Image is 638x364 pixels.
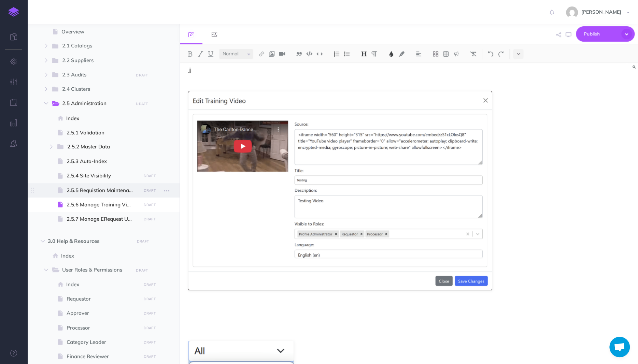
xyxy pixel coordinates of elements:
[67,129,139,137] span: 2.5.1 Validation
[144,217,156,221] small: DRAFT
[62,266,128,275] span: User Roles & Permissions
[187,51,193,57] img: Bold button
[576,26,635,42] button: Publish
[361,51,367,57] img: Headings dropdown button
[258,51,265,57] img: Link button
[144,297,156,301] small: DRAFT
[316,51,323,56] img: Inline code button
[141,201,158,209] button: DRAFT
[67,186,139,194] span: 2.5.5 Requistion Maintenance
[67,143,128,151] span: 2.5.2 Master Data
[279,51,285,57] img: Add video button
[371,51,377,57] img: Paragraph button
[487,51,494,57] img: Undo
[67,352,139,361] span: Finance Reviewer
[136,73,148,77] small: DRAFT
[415,51,422,57] img: Alignment dropdown menu button
[137,239,149,244] small: DRAFT
[62,71,128,79] span: 2.3 Audits
[133,71,151,79] button: DRAFT
[144,174,156,178] small: DRAFT
[62,99,128,108] span: 2.5 Administration
[9,7,19,17] img: logo-mark.svg
[67,201,139,209] span: 2.5.6 Manage Training Videos
[144,203,156,207] small: DRAFT
[133,100,151,108] button: DRAFT
[208,51,214,57] img: Underline button
[269,51,275,57] img: Add image button
[344,51,350,57] img: Unordered list button
[62,56,128,65] span: 2.2 Suppliers
[453,51,459,57] img: Callout dropdown menu button
[66,114,139,122] span: Index
[388,51,394,57] img: Text color button
[144,326,156,330] small: DRAFT
[470,51,476,57] img: Clear styles button
[144,354,156,359] small: DRAFT
[61,252,139,260] span: Index
[144,282,156,287] small: DRAFT
[141,324,158,332] button: DRAFT
[566,6,578,18] img: 743f3ee6f9f80ed2ad13fd650e81ed88.jpg
[141,353,158,361] button: DRAFT
[67,172,139,180] span: 2.5.4 Site Visibility
[134,237,152,245] button: DRAFT
[67,338,139,346] span: Category Leader
[141,309,158,317] button: DRAFT
[141,215,158,223] button: DRAFT
[67,324,139,332] span: Processor
[334,51,340,57] img: Ordered list button
[443,51,449,57] img: Create table button
[188,91,492,290] img: ckq6Y3KyxRtV6INW4s8S.png
[498,51,504,57] img: Redo
[578,9,625,15] span: [PERSON_NAME]
[141,281,158,289] button: DRAFT
[62,85,128,94] span: 2.4 Clusters
[141,295,158,303] button: DRAFT
[141,172,158,180] button: DRAFT
[584,29,618,39] span: Publish
[188,65,492,74] p: jj
[306,51,312,56] img: Code block button
[67,157,139,165] span: 2.5.3 Auto-Index
[144,188,156,193] small: DRAFT
[197,51,203,57] img: Italic button
[144,311,156,316] small: DRAFT
[66,280,139,289] span: Index
[67,215,139,223] span: 2.5.7 Manage ERequest Upload Template
[398,51,405,57] img: Text background color button
[67,309,139,317] span: Approver
[62,42,128,50] span: 2.1 Catalogs
[296,51,302,57] img: Blockquote button
[133,266,151,274] button: DRAFT
[141,187,158,194] button: DRAFT
[136,102,148,106] small: DRAFT
[136,268,148,273] small: DRAFT
[67,295,139,303] span: Requestor
[141,338,158,346] button: DRAFT
[609,337,630,357] a: Open chat
[144,340,156,345] small: DRAFT
[48,237,130,245] span: 3.0 Help & Resources
[61,28,139,36] span: Overview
